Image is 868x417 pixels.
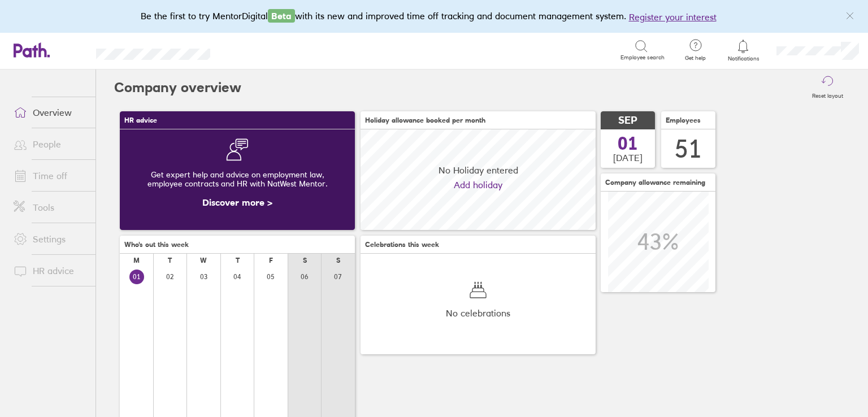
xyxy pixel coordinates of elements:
span: Notifications [725,55,762,62]
a: Notifications [725,38,762,62]
div: F [269,257,273,264]
span: Company allowance remaining [605,179,705,186]
div: Be the first to try MentorDigital with its new and improved time off tracking and document manage... [141,9,728,24]
div: M [133,257,140,264]
div: T [236,257,240,264]
span: No celebrations [446,308,510,318]
span: Get help [677,55,714,62]
span: Employee search [620,54,665,61]
a: Tools [5,196,96,219]
div: S [303,257,307,264]
a: Settings [5,228,96,250]
div: W [200,257,207,264]
div: 51 [675,134,702,163]
a: Overview [5,101,96,124]
a: Time off [5,164,96,187]
div: Search [241,45,270,55]
span: Employees [666,116,701,124]
span: No Holiday entered [439,165,518,175]
a: HR advice [5,259,96,282]
div: S [336,257,340,264]
a: Discover more > [202,197,272,208]
span: HR advice [124,116,157,124]
a: People [5,133,96,155]
a: Add holiday [454,180,502,190]
button: Reset layout [805,69,850,106]
span: SEP [618,115,637,127]
div: T [168,257,172,264]
h2: Company overview [114,69,241,106]
span: Who's out this week [124,241,189,249]
span: Celebrations this week [365,241,439,249]
span: 01 [618,134,638,153]
span: [DATE] [613,153,643,163]
button: Register your interest [629,10,717,24]
label: Reset layout [805,89,850,99]
div: Get expert help and advice on employment law, employee contracts and HR with NatWest Mentor. [129,161,346,197]
span: Beta [268,9,295,23]
span: Holiday allowance booked per month [365,116,485,124]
